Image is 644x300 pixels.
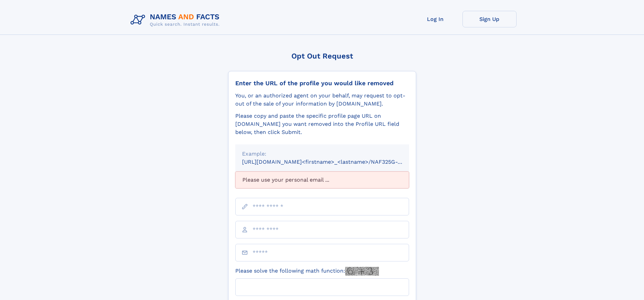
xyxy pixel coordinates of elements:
div: You, or an authorized agent on your behalf, may request to opt-out of the sale of your informatio... [235,92,409,108]
a: Sign Up [462,11,517,27]
img: Logo Names and Facts [128,11,225,29]
div: Opt Out Request [228,52,416,60]
div: Example: [242,150,402,158]
small: [URL][DOMAIN_NAME]<firstname>_<lastname>/NAF325G-xxxxxxxx [242,159,422,165]
label: Please solve the following math function: [235,267,379,276]
a: Log In [408,11,462,27]
div: Please use your personal email ... [235,171,409,188]
div: Enter the URL of the profile you would like removed [235,79,409,87]
div: Please copy and paste the specific profile page URL on [DOMAIN_NAME] you want removed into the Pr... [235,112,409,136]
